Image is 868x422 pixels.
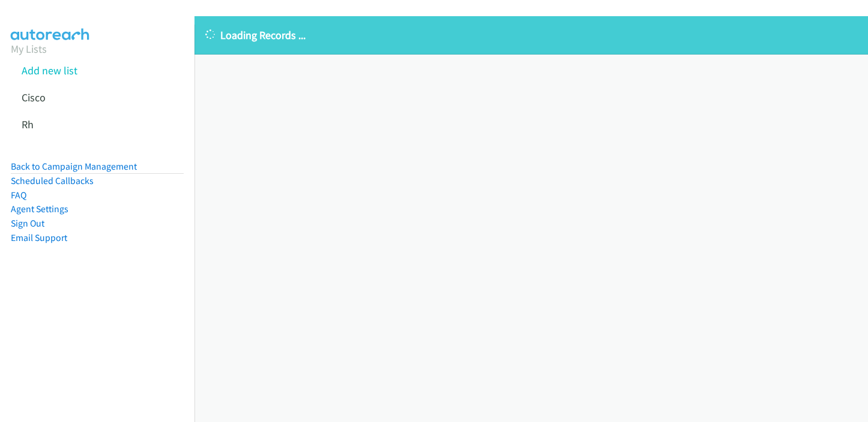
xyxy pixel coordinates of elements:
[22,91,46,104] a: Cisco
[11,161,137,172] a: Back to Campaign Management
[22,117,34,131] a: Rh
[11,42,47,56] a: My Lists
[22,64,77,77] a: Add new list
[11,189,26,201] a: FAQ
[205,27,857,43] p: Loading Records ...
[11,175,94,186] a: Scheduled Callbacks
[11,203,68,215] a: Agent Settings
[11,232,67,243] a: Email Support
[11,218,44,229] a: Sign Out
